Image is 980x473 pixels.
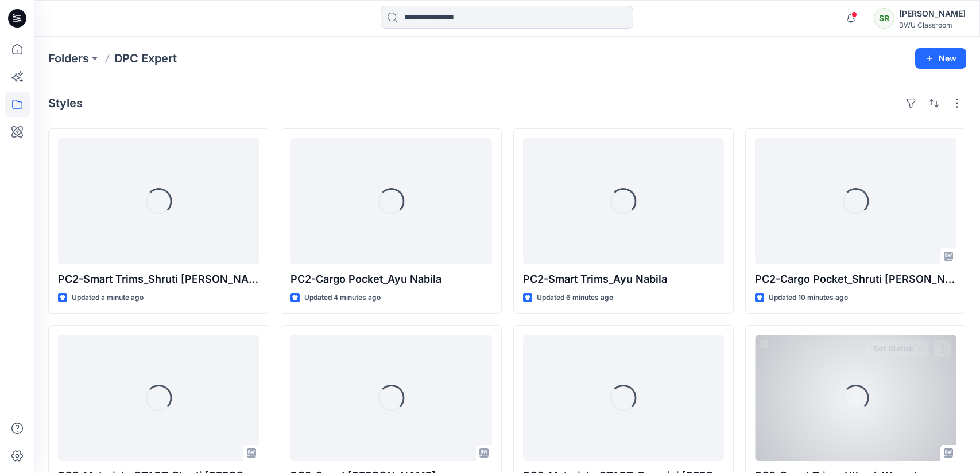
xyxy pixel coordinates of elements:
h4: Styles [48,96,83,110]
button: New [915,48,966,69]
a: Folders [48,50,89,67]
p: PC2-Smart Trims_Ayu Nabila [523,271,725,287]
p: PC2-Cargo Pocket_Ayu Nabila [290,271,492,287]
p: PC2-Smart Trims_Shruti [PERSON_NAME] [58,271,259,287]
p: PC2-Cargo Pocket_Shruti [PERSON_NAME] [755,271,956,287]
div: [PERSON_NAME] [899,7,966,21]
p: Updated a minute ago [72,292,144,304]
p: Updated 6 minutes ago [537,292,613,304]
p: DPC Expert [114,50,177,67]
p: Updated 10 minutes ago [769,292,848,304]
div: BWU Classroom [899,21,966,29]
p: Updated 4 minutes ago [304,292,381,304]
div: SR [874,8,894,29]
